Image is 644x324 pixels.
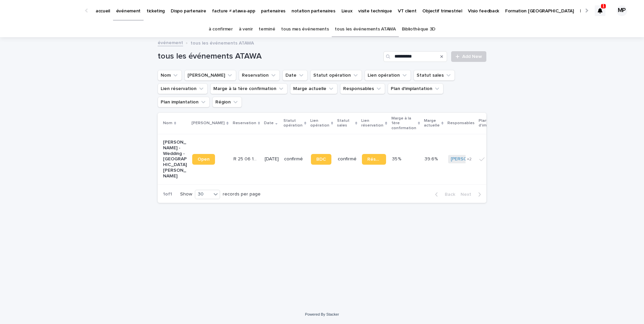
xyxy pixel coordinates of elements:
[616,5,627,16] div: MP
[467,157,472,161] span: + 2
[451,156,495,162] a: [PERSON_NAME] Pin
[602,4,605,8] p: 1
[414,70,455,81] button: Statut sales
[311,154,331,165] a: BDC
[210,83,287,94] button: Marge à la 1ère confirmation
[461,192,475,197] span: Next
[383,51,447,62] input: Search
[223,191,261,197] p: records per page
[233,155,259,162] p: R 25 06 155
[479,117,506,130] p: Plan d'implantation
[239,21,253,37] a: à venir
[424,117,440,130] p: Marge actuelle
[447,119,475,127] p: Responsables
[239,70,280,81] button: Reservation
[158,186,177,202] p: 1 of 1
[451,51,486,62] a: Add New
[441,192,455,197] span: Back
[158,70,182,81] button: Nom
[13,4,78,17] img: Ls34BcGeRexTGTNfXpUC
[158,97,210,107] button: Plan implantation
[192,119,225,127] p: [PERSON_NAME]
[310,117,329,130] p: Lien opération
[337,117,354,130] p: Statut sales
[158,38,183,46] a: événement
[264,119,274,127] p: Date
[281,21,329,37] a: tous mes événements
[316,157,326,162] span: BDC
[284,156,306,162] p: confirmé
[365,70,411,81] button: Lien opération
[362,154,386,165] a: Réservation
[192,154,215,165] a: Open
[335,21,395,37] a: tous les événements ATAWA
[212,97,242,107] button: Région
[340,83,385,94] button: Responsables
[361,117,383,130] p: Lien réservation
[233,119,256,127] p: Reservation
[265,156,279,162] p: [DATE]
[163,119,172,127] p: Nom
[163,140,187,179] p: [PERSON_NAME] - Wedding - [GEOGRAPHIC_DATA][PERSON_NAME]
[391,115,416,132] p: Marge à la 1ère confirmation
[462,54,482,59] span: Add New
[402,21,435,37] a: Bibliothèque 3D
[595,5,605,16] div: 1
[458,191,486,197] button: Next
[290,83,337,94] button: Marge actuelle
[195,191,211,198] div: 30
[184,70,236,81] button: Lien Stacker
[392,155,402,162] p: 35 %
[310,70,362,81] button: Statut opération
[425,155,439,162] p: 39.6%
[158,83,208,94] button: Lien réservation
[209,21,233,37] a: à confirmer
[388,83,443,94] button: Plan d'implantation
[430,191,458,197] button: Back
[283,117,303,130] p: Statut opération
[191,39,254,46] p: tous les événements ATAWA
[367,157,380,162] span: Réservation
[158,52,381,61] h1: tous les événements ATAWA
[305,312,339,316] a: Powered By Stacker
[180,191,192,197] p: Show
[338,156,357,162] p: confirmé
[198,157,210,162] span: Open
[259,21,275,37] a: terminé
[282,70,308,81] button: Date
[158,134,575,184] tr: [PERSON_NAME] - Wedding - [GEOGRAPHIC_DATA][PERSON_NAME]OpenR 25 06 155R 25 06 155 [DATE]confirmé...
